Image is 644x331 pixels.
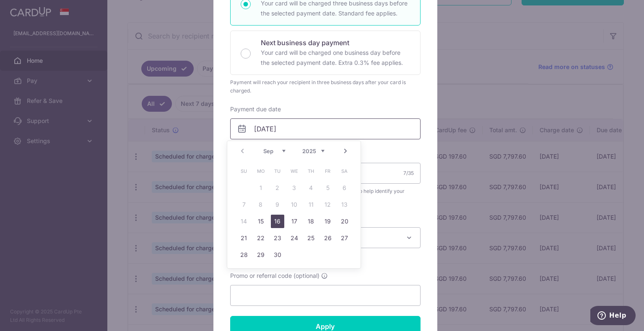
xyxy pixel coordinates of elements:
span: Tuesday [271,164,284,178]
a: 20 [338,215,351,228]
div: 7/35 [403,169,414,177]
span: Sunday [237,164,251,178]
span: Promo or referral code (optional) [230,272,319,280]
a: 28 [237,248,251,262]
p: Next business day payment [261,38,410,48]
a: 29 [254,248,267,262]
span: Monday [254,164,267,178]
a: 25 [304,231,318,245]
a: 23 [271,231,284,245]
a: 22 [254,231,267,245]
a: Next [340,146,351,156]
a: 30 [271,248,284,262]
span: Saturday [338,164,351,178]
a: 17 [288,215,301,228]
a: 26 [321,231,335,245]
a: 15 [254,215,267,228]
a: 18 [304,215,318,228]
span: Thursday [304,164,318,178]
a: 19 [321,215,335,228]
div: Payment will reach your recipient in three business days after your card is charged. [230,78,421,95]
input: DD / MM / YYYY [230,118,421,139]
a: 16 [271,215,284,228]
p: Your card will be charged one business day before the selected payment date. Extra 0.3% fee applies. [261,48,410,68]
iframe: Opens a widget where you can find more information [590,306,636,327]
span: Wednesday [288,164,301,178]
a: 21 [237,231,251,245]
a: 24 [288,231,301,245]
span: Friday [321,164,335,178]
a: 27 [338,231,351,245]
label: Payment due date [230,105,281,113]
